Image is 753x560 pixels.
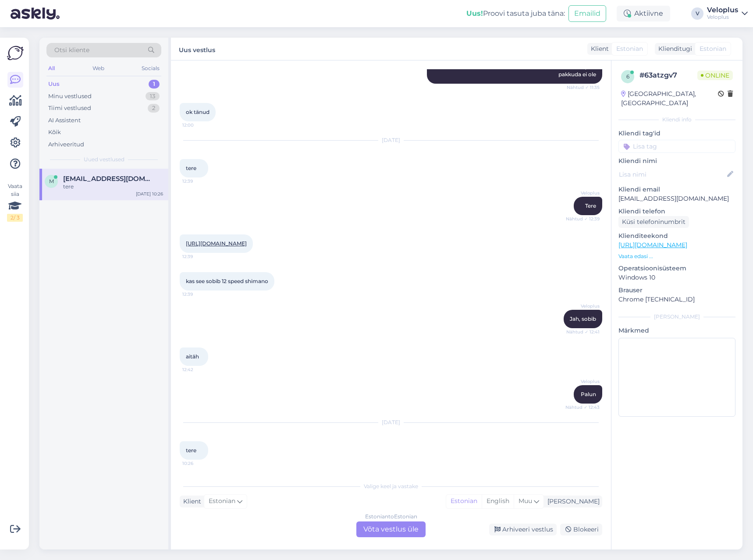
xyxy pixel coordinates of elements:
[180,136,602,144] div: [DATE]
[182,460,215,467] span: 10:26
[618,264,735,273] p: Operatsioonisüsteem
[697,71,733,80] span: Online
[48,92,92,101] div: Minu vestlused
[565,404,600,411] span: Nähtud ✓ 12:43
[186,278,268,284] span: kas see sobib 12 speed shimano
[587,44,609,53] div: Klient
[136,191,163,197] div: [DATE] 10:26
[618,241,687,249] a: [URL][DOMAIN_NAME]
[566,216,600,222] span: Nähtud ✓ 12:39
[182,253,215,260] span: 12:39
[618,185,735,194] p: Kliendi email
[180,482,602,490] div: Valige keel ja vastake
[466,8,565,19] div: Proovi tasuta juba täna:
[621,89,718,108] div: [GEOGRAPHIC_DATA], [GEOGRAPHIC_DATA]
[7,182,23,222] div: Vaata siia
[567,378,600,385] span: Veloplus
[63,175,154,183] span: mihkelagarmaa@gmail.com
[182,178,215,184] span: 12:39
[560,524,602,535] div: Blokeeri
[48,140,84,149] div: Arhiveeritud
[186,447,196,454] span: tere
[544,497,600,506] div: [PERSON_NAME]
[91,63,106,74] div: Web
[149,80,160,89] div: 1
[618,286,735,295] p: Brauser
[585,202,596,209] span: Tere
[619,170,725,179] input: Lisa nimi
[466,9,483,18] b: Uus!
[618,194,735,203] p: [EMAIL_ADDRESS][DOMAIN_NAME]
[48,104,91,113] div: Tiimi vestlused
[700,44,726,53] span: Estonian
[618,116,735,124] div: Kliendi info
[519,497,532,505] span: Muu
[186,353,199,360] span: aitäh
[626,73,629,80] span: 6
[148,104,160,113] div: 2
[186,165,196,171] span: tere
[707,7,738,14] div: Veloplus
[489,524,557,535] div: Arhiveeri vestlus
[7,45,24,61] img: Askly Logo
[567,84,600,91] span: Nähtud ✓ 11:35
[618,313,735,321] div: [PERSON_NAME]
[618,252,735,260] p: Vaata edasi ...
[568,5,606,22] button: Emailid
[182,291,215,298] span: 12:39
[617,6,670,21] div: Aktiivne
[84,156,124,163] span: Uued vestlused
[618,140,735,153] input: Lisa tag
[179,43,215,55] label: Uus vestlus
[691,7,703,20] div: V
[707,7,748,21] a: VeloplusVeloplus
[180,497,201,506] div: Klient
[186,240,247,247] a: [URL][DOMAIN_NAME]
[618,207,735,216] p: Kliendi telefon
[146,92,160,101] div: 13
[707,14,738,21] div: Veloplus
[570,315,596,322] span: Jah, sobib
[618,129,735,138] p: Kliendi tag'id
[567,190,600,196] span: Veloplus
[639,70,697,81] div: # 63atzgv7
[618,216,689,228] div: Küsi telefoninumbrit
[182,366,215,373] span: 12:42
[365,513,417,521] div: Estonian to Estonian
[54,46,89,55] span: Otsi kliente
[482,495,514,508] div: English
[581,391,596,397] span: Palun
[48,116,81,125] div: AI Assistent
[48,80,60,89] div: Uus
[618,326,735,335] p: Märkmed
[180,418,602,426] div: [DATE]
[48,128,61,137] div: Kõik
[566,329,600,335] span: Nähtud ✓ 12:41
[356,521,426,537] div: Võta vestlus üle
[655,44,692,53] div: Klienditugi
[46,63,57,74] div: All
[618,295,735,304] p: Chrome [TECHNICAL_ID]
[616,44,643,53] span: Estonian
[49,178,54,184] span: m
[618,231,735,241] p: Klienditeekond
[140,63,161,74] div: Socials
[209,496,235,506] span: Estonian
[618,156,735,166] p: Kliendi nimi
[618,273,735,282] p: Windows 10
[446,495,482,508] div: Estonian
[63,183,163,191] div: tere
[567,303,600,309] span: Veloplus
[7,214,23,222] div: 2 / 3
[186,109,210,115] span: ok tänud
[182,122,215,128] span: 12:00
